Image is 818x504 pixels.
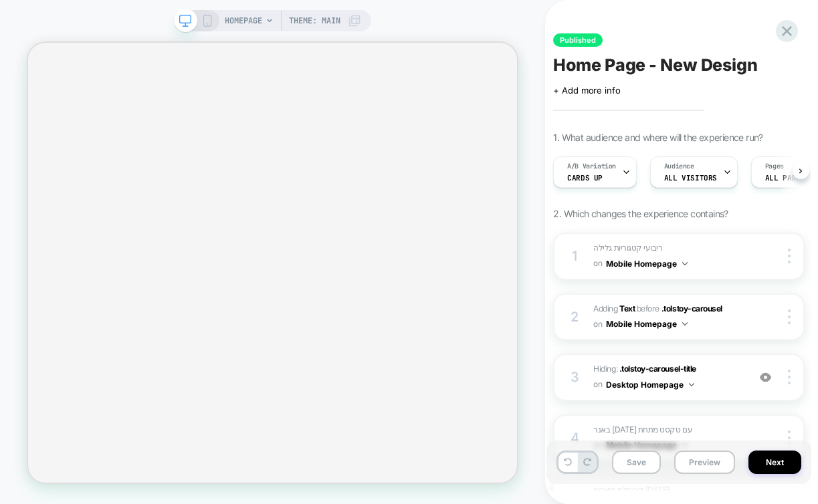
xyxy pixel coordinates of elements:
[674,451,735,474] button: Preview
[760,372,771,383] img: crossed eye
[606,255,688,272] button: Mobile Homepage
[553,208,728,219] span: 2. Which changes the experience contains?
[567,162,616,171] span: A/B Variation
[612,451,661,474] button: Save
[553,85,620,96] span: + Add more info
[553,33,603,47] span: Published
[567,173,603,182] span: Cards up
[289,10,340,31] span: Theme: MAIN
[689,383,694,386] img: down arrow
[593,424,692,434] span: באנר [DATE] עם טקסט מתחת
[682,322,688,326] img: down arrow
[593,438,602,453] span: on
[225,10,262,31] span: HOMEPAGE
[568,365,581,389] div: 3
[788,430,791,445] img: close
[619,303,635,313] b: Text
[661,303,722,313] span: .tolstoy-carousel
[593,317,602,332] span: on
[593,362,741,393] span: Hiding :
[568,244,581,268] div: 1
[568,426,581,450] div: 4
[765,173,805,182] span: ALL PAGES
[606,376,694,393] button: Desktop Homepage
[593,243,662,253] span: ריבועי קטגוריות גלילה
[788,370,791,384] img: close
[682,262,688,265] img: down arrow
[637,303,659,313] span: BEFORE
[593,303,635,313] span: Adding
[606,436,688,453] button: Mobile Homepage
[593,377,602,392] span: on
[765,162,784,171] span: Pages
[619,364,696,374] span: .tolstoy-carousel-title
[788,249,791,263] img: close
[664,162,694,171] span: Audience
[788,309,791,324] img: close
[568,305,581,329] div: 2
[553,55,758,75] span: Home Page - New Design
[664,173,717,182] span: All Visitors
[553,132,762,143] span: 1. What audience and where will the experience run?
[593,256,602,271] span: on
[748,451,801,474] button: Next
[606,316,688,332] button: Mobile Homepage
